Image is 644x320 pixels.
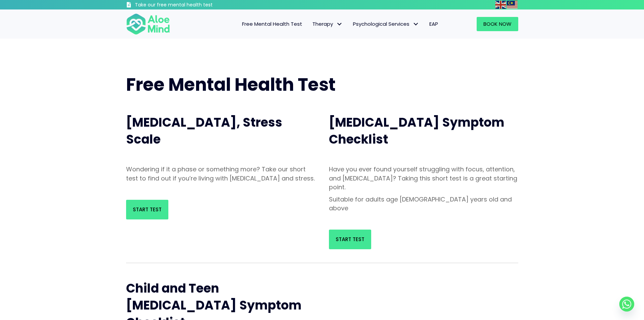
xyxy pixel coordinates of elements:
[477,17,518,31] a: Book Now
[348,17,424,31] a: Psychological ServicesPsychological Services: submenu
[133,206,162,213] span: Start Test
[411,19,421,29] span: Psychological Services: submenu
[329,114,504,148] span: [MEDICAL_DATA] Symptom Checklist
[483,20,511,27] span: Book Now
[179,17,443,31] nav: Menu
[126,72,336,97] span: Free Mental Health Test
[329,195,518,213] p: Suitable for adults age [DEMOGRAPHIC_DATA] years old and above
[135,2,249,8] h3: Take our free mental health test
[336,236,364,243] span: Start Test
[424,17,443,31] a: EAP
[126,165,315,183] p: Wondering if it a phase or something more? Take our short test to find out if you’re living with ...
[619,297,634,312] a: Whatsapp
[126,13,170,35] img: Aloe mind Logo
[495,1,507,8] a: English
[335,19,344,29] span: Therapy: submenu
[237,17,307,31] a: Free Mental Health Test
[307,17,348,31] a: TherapyTherapy: submenu
[329,165,518,191] p: Have you ever found yourself struggling with focus, attention, and [MEDICAL_DATA]? Taking this sh...
[242,20,302,27] span: Free Mental Health Test
[126,114,282,148] span: [MEDICAL_DATA], Stress Scale
[353,20,419,27] span: Psychological Services
[507,1,518,9] img: ms
[495,1,506,9] img: en
[126,2,249,9] a: Take our free mental health test
[329,230,371,249] a: Start Test
[429,20,438,27] span: EAP
[507,1,518,8] a: Malay
[312,20,343,27] span: Therapy
[126,200,168,219] a: Start Test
